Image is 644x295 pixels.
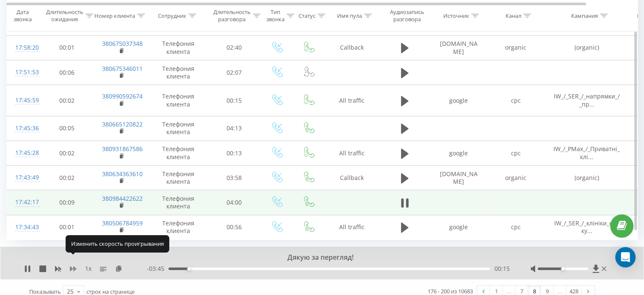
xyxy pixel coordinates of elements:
[158,12,186,20] div: Сотрудник
[487,215,544,239] td: cpc
[149,215,208,239] td: Телефония клиента
[41,60,94,85] td: 00:06
[208,60,261,85] td: 02:07
[571,12,598,20] div: Кампания
[94,12,135,20] div: Номер клиента
[149,85,208,116] td: Телефония клиента
[41,116,94,140] td: 00:05
[208,190,261,215] td: 04:00
[554,92,620,108] span: IW_/_SER_/_напрямки_/_пр...
[102,92,143,100] a: 380990592674
[66,235,169,252] div: Изменить скорость проигрывания
[430,215,487,239] td: google
[41,190,94,215] td: 00:09
[15,219,32,236] div: 17:34:43
[147,264,169,273] span: - 03:45
[15,64,32,81] div: 17:51:53
[102,194,143,202] a: 380984422622
[102,39,143,48] a: 380675037348
[561,267,564,270] div: Accessibility label
[553,145,620,160] span: IW_/_PMax_/_Приватні_клі...
[213,9,251,23] div: Длительность разговора
[487,35,544,60] td: organic
[15,169,32,186] div: 17:43:49
[41,85,94,116] td: 00:02
[149,35,208,60] td: Телефония клиента
[187,267,191,270] div: Accessibility label
[41,166,94,190] td: 00:02
[324,166,379,190] td: Callback
[337,12,362,20] div: Имя пула
[102,65,143,73] a: 380675346011
[430,85,487,116] td: google
[41,215,94,239] td: 00:01
[324,141,379,166] td: All traffic
[299,12,315,20] div: Статус
[15,145,32,161] div: 17:45:28
[208,141,261,166] td: 00:13
[266,9,285,23] div: Тип звонка
[208,35,261,60] td: 02:40
[494,264,509,273] span: 00:15
[41,35,94,60] td: 00:01
[208,166,261,190] td: 03:58
[487,166,544,190] td: organic
[15,194,32,211] div: 17:42:17
[46,9,83,23] div: Длительность ожидания
[554,219,619,235] span: IW_/_SER_/_клініки_конку...
[208,116,261,140] td: 04:13
[208,215,261,239] td: 00:56
[7,9,38,23] div: Дата звонка
[208,85,261,116] td: 00:15
[324,35,379,60] td: Callback
[15,39,32,56] div: 17:58:20
[430,166,487,190] td: [DOMAIN_NAME]
[15,120,32,137] div: 17:45:36
[506,12,521,20] div: Канал
[83,253,550,262] div: Дякую за перегляд!
[149,166,208,190] td: Телефония клиента
[102,219,143,227] a: 380506784959
[102,120,143,128] a: 380665120822
[324,85,379,116] td: All traffic
[615,247,636,267] div: Open Intercom Messenger
[15,92,32,109] div: 17:45:59
[149,116,208,140] td: Телефония клиента
[102,145,143,153] a: 380931867586
[149,60,208,85] td: Телефония клиента
[85,264,91,273] span: 1 x
[544,166,629,190] td: (organic)
[41,141,94,166] td: 00:02
[487,85,544,116] td: cpc
[487,141,544,166] td: cpc
[387,9,428,23] div: Аудиозапись разговора
[149,190,208,215] td: Телефония клиента
[430,141,487,166] td: google
[149,141,208,166] td: Телефония клиента
[544,35,629,60] td: (organic)
[324,215,379,239] td: All traffic
[430,35,487,60] td: [DOMAIN_NAME]
[443,12,469,20] div: Источник
[102,170,143,178] a: 380634363610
